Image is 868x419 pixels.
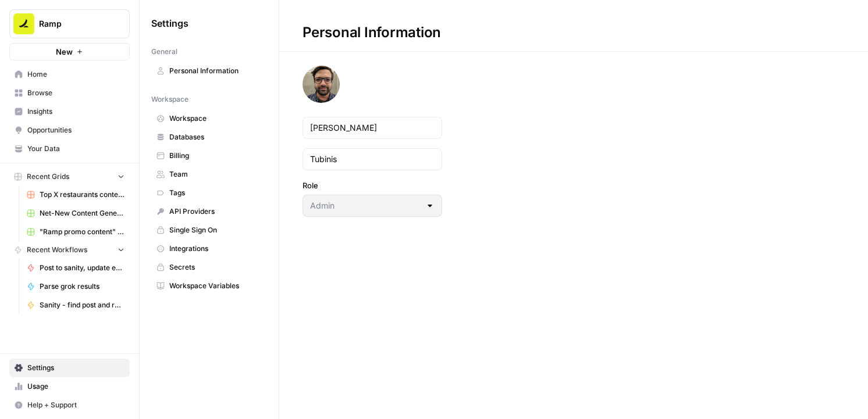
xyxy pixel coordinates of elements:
span: Insights [27,106,124,117]
span: Workspace Variables [169,281,262,291]
a: Personal Information [151,62,267,80]
a: Workspace Variables [151,277,267,295]
span: Tags [169,188,262,198]
span: Browse [27,88,124,98]
button: Help + Support [9,396,130,414]
a: Workspace [151,109,267,128]
button: New [9,43,130,60]
a: Tags [151,184,267,202]
span: Opportunities [27,125,124,135]
a: Parse grok results [22,277,130,296]
a: Integrations [151,239,267,258]
span: Personal Information [169,66,262,76]
span: Help + Support [27,400,124,410]
span: New [56,46,73,58]
span: Your Data [27,144,124,154]
label: Role [303,180,442,191]
a: Post to sanity, update existing post, add to end of post [22,259,130,277]
span: Databases [169,132,262,142]
span: Billing [169,151,262,161]
span: Single Sign On [169,225,262,235]
a: Usage [9,377,130,396]
span: Workspace [151,94,188,105]
span: Ramp [39,18,109,30]
a: Databases [151,128,267,146]
span: Workspace [169,113,262,124]
span: API Providers [169,206,262,217]
span: Post to sanity, update existing post, add to end of post [40,263,124,273]
button: Workspace: Ramp [9,9,130,38]
span: Sanity - find post and return ID [40,300,124,310]
span: Team [169,169,262,180]
img: Ramp Logo [13,13,34,34]
span: Recent Workflows [27,245,87,255]
a: Insights [9,102,130,121]
span: "Ramp promo content" generator -> Publish Sanity updates [40,227,124,237]
span: Recent Grids [27,171,69,182]
span: General [151,46,177,57]
span: Parse grok results [40,281,124,292]
a: "Ramp promo content" generator -> Publish Sanity updates [22,223,130,241]
a: Opportunities [9,121,130,139]
a: Settings [9,359,130,377]
a: Top X restaurants content generator [22,185,130,204]
span: Top X restaurants content generator [40,189,124,200]
span: Settings [27,363,124,373]
span: Settings [151,16,188,30]
a: Home [9,65,130,84]
a: API Providers [151,202,267,221]
div: Personal Information [279,23,464,42]
a: Net-New Content Generator - Grid Template [22,204,130,223]
button: Recent Workflows [9,241,130,259]
a: Sanity - find post and return ID [22,296,130,314]
span: Net-New Content Generator - Grid Template [40,208,124,219]
a: Billing [151,146,267,165]
span: Integrations [169,243,262,254]
a: Browse [9,84,130,102]
button: Recent Grids [9,168,130,185]
span: Secrets [169,262,262,273]
img: avatar [303,66,340,103]
a: Your Data [9,139,130,158]
a: Team [151,165,267,184]
span: Usage [27,381,124,392]
a: Secrets [151,258,267,277]
a: Single Sign On [151,221,267,239]
span: Home [27,69,124,80]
